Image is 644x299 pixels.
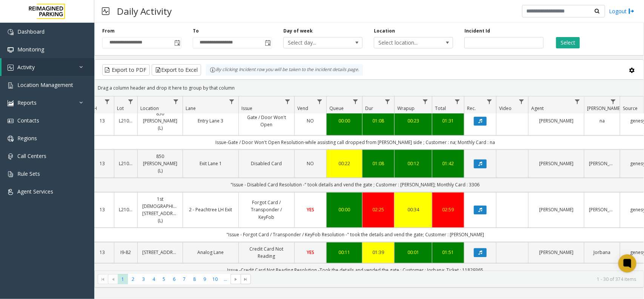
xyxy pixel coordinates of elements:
a: na [589,118,615,125]
span: Queue [329,105,344,112]
img: 'icon' [8,29,14,35]
a: 01:51 [437,249,460,256]
span: Toggle popup [173,37,181,48]
div: By clicking Incident row you will be taken to the incident details page. [206,64,363,76]
a: Issue Filter Menu [283,96,293,107]
a: 13 [95,206,109,214]
span: Call Centers [17,152,46,160]
kendo-pager-info: 1 - 30 of 374 items [255,276,636,282]
a: 13 [95,160,109,167]
a: Rec. Filter Menu [484,96,495,107]
img: pageIcon [102,2,109,20]
a: Disabled Card [243,160,290,167]
span: Rule Sets [17,170,40,177]
div: 01:31 [437,118,460,125]
a: 00:22 [331,160,358,167]
a: Vend Filter Menu [315,96,325,107]
span: Agent Services [17,188,53,195]
a: [PERSON_NAME] [589,160,615,167]
a: [PERSON_NAME] [533,160,579,167]
div: 01:08 [367,160,390,167]
div: 00:01 [399,249,427,256]
a: [PERSON_NAME] [533,206,579,214]
label: To [193,28,199,34]
span: Lot [117,105,124,112]
span: Page 6 [169,274,179,284]
img: infoIcon.svg [210,67,216,73]
a: 13 [95,249,109,256]
span: YES [307,249,314,256]
a: [PERSON_NAME] [589,206,615,214]
img: 'icon' [8,189,14,195]
a: YES [299,206,322,214]
a: [PERSON_NAME] [533,249,579,256]
h3: Daily Activity [113,2,175,20]
a: Jorbana [589,249,615,256]
span: Page 8 [189,274,200,284]
img: 'icon' [8,100,14,106]
span: NO [307,118,314,124]
span: [PERSON_NAME] [587,105,621,112]
img: logout [629,7,635,15]
a: Exit Lane 1 [188,160,234,167]
div: Data table [95,96,644,271]
a: L21091600 [119,160,133,167]
button: Export to PDF [102,64,150,76]
a: 01:39 [367,249,390,256]
label: From [102,28,115,34]
a: 00:00 [331,118,358,125]
a: Activity [2,58,94,76]
div: Drag a column header and drop it here to group by that column [95,81,644,95]
span: Source [623,105,638,112]
a: NO [299,118,322,125]
a: Gate / Door Won't Open [243,114,290,129]
span: Total [435,105,446,112]
a: 00:12 [399,160,427,167]
button: Select [556,37,580,48]
a: I9-82 [119,249,133,256]
img: 'icon' [8,136,14,142]
span: Select location... [374,37,437,48]
span: Agent [531,105,544,112]
span: Page 10 [210,274,220,284]
span: Dashboard [17,28,45,35]
a: Queue Filter Menu [350,96,361,107]
span: Go to the last page [241,274,251,285]
span: Wrapup [397,105,415,112]
a: 02:59 [437,206,460,214]
a: 00:00 [331,206,358,214]
div: 02:25 [367,206,390,214]
span: Monitoring [17,46,44,53]
span: Go to the next page [231,274,241,285]
span: Contacts [17,117,39,124]
span: YES [307,207,314,213]
a: Entry Lane 3 [188,118,234,125]
a: Forgot Card / Transponder / KeyFob [243,199,290,221]
a: Location Filter Menu [171,96,181,107]
span: Lane [186,105,196,112]
a: Logout [609,7,635,15]
a: 00:34 [399,206,427,214]
a: 13 [95,118,109,125]
span: Rec. [467,105,476,112]
a: 850 [PERSON_NAME] (L) [142,153,178,175]
a: [STREET_ADDRESS] [142,249,178,256]
span: Location Management [17,81,73,88]
a: 01:08 [367,118,390,125]
span: Select day... [284,37,346,48]
span: Activity [17,64,35,71]
span: Regions [17,135,37,142]
span: Page 3 [138,274,149,284]
span: Page 7 [179,274,189,284]
a: Analog Lane [188,249,234,256]
img: 'icon' [8,153,14,160]
a: 1st [DEMOGRAPHIC_DATA], [STREET_ADDRESS] (L) [142,196,178,225]
a: 850 [PERSON_NAME] (L) [142,110,178,132]
span: Go to the next page [233,276,239,282]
